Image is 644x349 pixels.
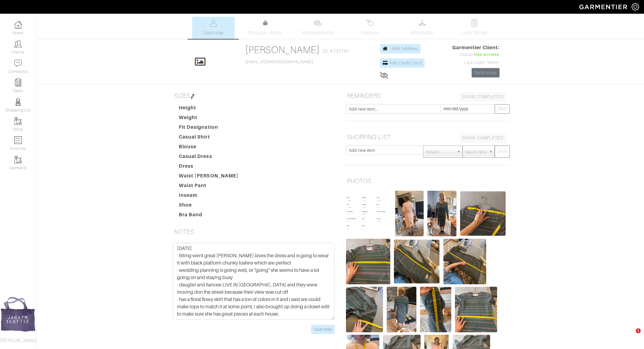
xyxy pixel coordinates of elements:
dt: Weight [174,114,243,124]
img: measurements-466bbee1fd09ba9460f595b01e5d73f9e2bff037440d3c8f018324cb6cdf7a4a.svg [314,19,321,27]
img: stylists-icon-eb353228a002819b7ec25b43dbf5f0378dd9e0616d9560372ff212230b889e62.png [14,98,22,106]
span: ID: #233191 [323,47,349,55]
a: Invoices [349,17,391,39]
img: gear-icon-white-bd11855cb880d31180b6d7d6211b90ccbf57a29d726f0c71d8c61bd08dd39cc2.png [632,3,639,11]
img: g4pd5AKEJngTqWY9M8JbC86K [395,191,424,236]
input: Add new item... [346,104,441,114]
img: mxBwJx4Wv6mPz7ShvQjtTDZp [460,191,506,236]
a: Send Invite [472,68,500,77]
img: basicinfo-40fd8af6dae0f16599ec9e87c0ef1c0a1fdea2edbe929e3d69a839185d80c458.svg [209,19,217,27]
img: reminder-icon-8004d30b9f0a5d33ae49ab947aed9ed385cf756f9e5892f1edd6e32f2345188e.png [14,79,22,86]
img: clients-icon-6bae9207a08558b7cb47a8932f037763ab4055f8c8b6bfacd5dc20c3e0201464.png [14,40,22,48]
a: [PERSON_NAME] [245,44,320,55]
dt: Waist [PERSON_NAME] [174,172,243,182]
h5: NOTES [172,226,336,238]
a: Measurements [297,17,339,39]
dt: Height [174,104,243,114]
img: gxa9bN4GibsuZEQJNaqLvTwk [346,287,383,332]
img: CFFP12iPszUmm1fD43fb9fkg [346,194,391,233]
img: orders-icon-0abe47150d42831381b5fb84f609e132dff9fe21cb692f30cb5eec754e2cba89.png [14,136,22,144]
a: Wardrobe [401,17,443,39]
span: Wardrobe [411,29,433,36]
img: q7XVKH2hkLf1NBiXALMG6yhR [443,239,486,284]
input: Add new item [346,145,423,155]
dt: Blouse [174,143,243,153]
span: Retailer [426,146,454,158]
a: SHOW COMPLETED [459,92,506,101]
img: todo-9ac3debb85659649dc8f770b8b6100bb5dab4b48dedcbae339e5042a72dfd3cc.svg [471,19,478,27]
input: Save Note [311,325,334,334]
h5: PHOTOS [345,175,509,187]
span: Invoices [361,29,379,36]
img: mS9hLKKPQAL3W71Xh9dW3SzQ [387,287,416,332]
span: Garmentier Client: [452,44,500,51]
img: W1DP8FN4ue3CbUCDi5Zc2FAf [427,191,456,236]
dt: Waist Pant [174,182,243,192]
img: orders-27d20c2124de7fd6de4e0e44c1d41de31381a507db9b33961299e4e07d508b8c.svg [366,19,374,27]
img: xhME183xEbyCPxf3FTfG7UFR [420,287,451,332]
a: SHOW COMPLETED [459,133,506,143]
a: [EMAIL_ADDRESS][DOMAIN_NAME] [245,60,313,64]
dt: Shoe [174,201,243,211]
span: Measurements [301,29,334,36]
a: Product Library [244,19,287,36]
button: SAVE [495,104,510,114]
img: comment-icon-a0a6a9ef722e966f86d9cbdc48e553b5cf19dbc54f86b18d962a5391bc8f6eb6.png [14,60,22,67]
iframe: Intercom live chat [623,328,638,343]
img: wardrobe-487a4870c1b7c33e795ec22d11cfc2ed9d08956e64fb3008fe2437562e282088.svg [419,19,426,27]
h5: REMINDERS [345,90,509,102]
div: Status: [452,51,500,58]
span: Overview [203,29,223,36]
dt: Inseam [174,192,243,201]
span: Look Books [461,29,488,36]
span: 1 [636,328,641,333]
img: garmentier-logo-header-white-b43fb05a5012e4ada735d5af1a66efaba907eab6374d6393d1fbf88cb4ef424d.png [576,2,632,12]
div: Last Login: Never [452,59,500,66]
span: Needs Now [465,146,486,158]
img: garments-icon-b7da505a4dc4fd61783c78ac3ca0ef83fa9d6f193b1c9dc38574b1d14d53ca28.png [14,156,22,163]
h5: SHOPPING LIST [345,131,509,143]
dt: Fit Designation [174,124,243,133]
h5: SIZES [172,90,336,102]
dt: Dress [174,163,243,172]
span: Add Credit Card [389,60,422,65]
span: Has access [473,51,500,58]
img: V9cLLQq1apq99e7DsKVfW1xU [394,240,439,284]
img: dashboard-icon-dbcd8f5a0b271acd01030246c82b418ddd0df26cd7fceb0bd07c9910d44c42f6.png [14,21,22,29]
img: jdpntyfayvi7fotfg7w1RC6S [346,239,390,284]
dt: Bra Band [174,211,243,221]
dt: Casual Shirt [174,133,243,143]
a: Add Credit Card [380,58,425,68]
img: garments-icon-b7da505a4dc4fd61783c78ac3ca0ef83fa9d6f193b1c9dc38574b1d14d53ca28.png [14,117,22,125]
a: Look Books [453,17,496,39]
dt: Casual Dress [174,153,243,163]
a: Overview [192,17,235,39]
img: qnf2QQVNjWLyawKqcw7eDBt8 [455,287,497,332]
textarea: [PERSON_NAME] stomach 33 1/4” and waist was under braille. Confirm how it will be constructed at ... [173,243,334,320]
img: pen-cf24a1663064a2ec1b9c1bd2387e9de7a2fa800b781884d57f21acf72779bad2.png [190,94,195,99]
span: Product Library [248,29,283,36]
button: SAVE [495,145,510,158]
span: Add Address [391,46,418,51]
a: Add Address [380,44,421,53]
